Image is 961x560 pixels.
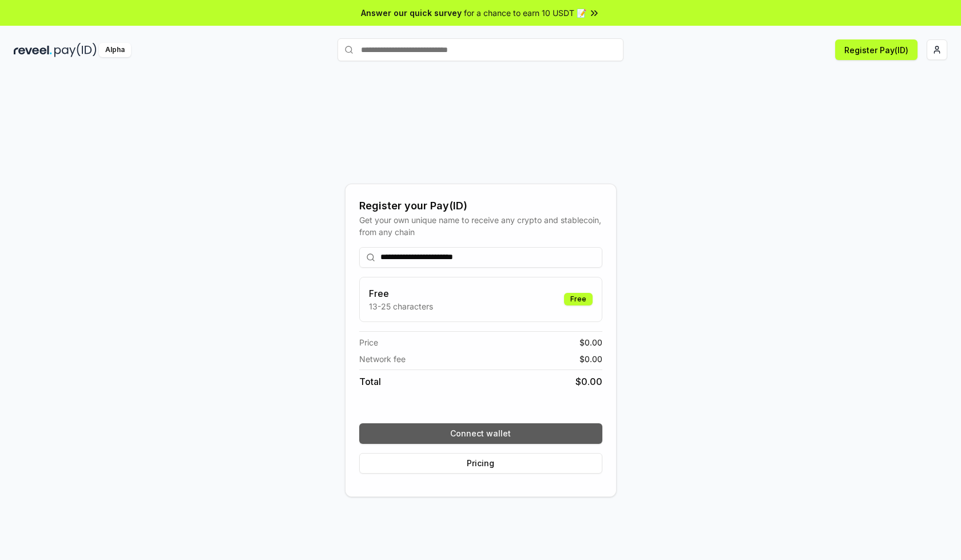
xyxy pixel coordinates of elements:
span: for a chance to earn 10 USDT 📝 [464,7,586,19]
div: Alpha [99,43,131,57]
div: Register your Pay(ID) [359,198,602,214]
div: Free [564,293,593,305]
p: 13-25 characters [369,300,433,312]
span: $ 0.00 [575,375,602,388]
div: Get your own unique name to receive any crypto and stablecoin, from any chain [359,214,602,238]
span: Price [359,336,378,348]
button: Connect wallet [359,423,602,444]
img: reveel_dark [14,43,52,57]
span: Total [359,375,381,388]
button: Pricing [359,453,602,474]
h3: Free [369,287,433,300]
span: $ 0.00 [579,353,602,365]
span: $ 0.00 [579,336,602,348]
span: Network fee [359,353,406,365]
button: Register Pay(ID) [835,39,918,60]
span: Answer our quick survey [361,7,462,19]
img: pay_id [54,43,97,57]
